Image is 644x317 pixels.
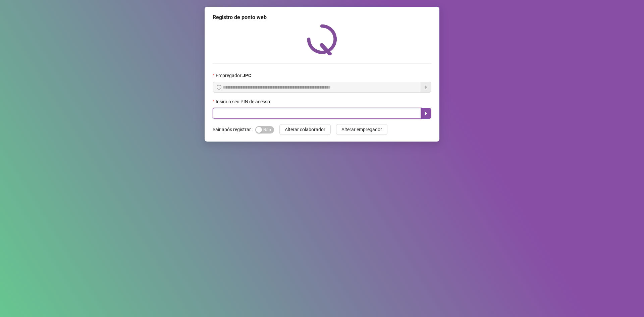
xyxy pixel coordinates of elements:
img: QRPoint [307,24,337,55]
span: caret-right [423,111,429,116]
button: Alterar colaborador [279,124,331,135]
span: Empregador : [216,72,251,79]
span: Alterar colaborador [285,126,325,133]
div: Registro de ponto web [213,13,431,21]
label: Sair após registrar [213,124,255,135]
span: Alterar empregador [341,126,382,133]
label: Insira o seu PIN de acesso [213,98,274,105]
span: info-circle [217,85,221,90]
button: Alterar empregador [336,124,387,135]
strong: JPC [243,73,251,78]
